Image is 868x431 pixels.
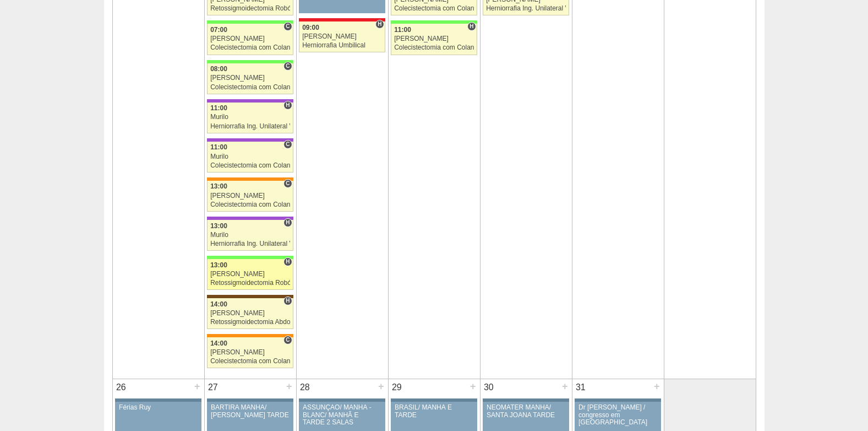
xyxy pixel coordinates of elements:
span: 08:00 [210,65,227,73]
span: 07:00 [210,26,227,34]
div: + [285,379,294,394]
div: Key: Aviso [299,398,385,402]
div: Key: Aviso [575,398,660,402]
div: Colecistectomia com Colangiografia VL [210,162,290,169]
div: Colecistectomia com Colangiografia VL [210,201,290,208]
div: Herniorrafia Ing. Unilateral VL [210,240,290,247]
a: H 13:00 Murilo Herniorrafia Ing. Unilateral VL [207,220,293,251]
span: Consultório [283,336,292,344]
div: 31 [572,379,589,396]
span: Consultório [283,22,292,31]
a: H 11:00 [PERSON_NAME] Colecistectomia com Colangiografia VL [391,24,477,55]
span: Hospital [283,297,292,305]
div: BARTIRA MANHÃ/ [PERSON_NAME] TARDE [211,404,290,418]
div: [PERSON_NAME] [210,310,290,317]
span: 13:00 [210,222,227,230]
div: Key: Aviso [391,398,477,402]
span: Hospital [283,101,292,110]
div: Murilo [210,114,290,121]
div: 29 [389,379,406,396]
div: + [468,379,478,394]
div: + [652,379,662,394]
div: 28 [297,379,314,396]
div: Key: Brasil [207,256,293,259]
a: C 07:00 [PERSON_NAME] Colecistectomia com Colangiografia VL [207,24,293,55]
div: Key: São Luiz - SCS [207,334,293,337]
div: [PERSON_NAME] [210,35,290,42]
div: Colecistectomia com Colangiografia VL [394,44,474,51]
div: [PERSON_NAME] [394,35,474,42]
a: C 08:00 [PERSON_NAME] Colecistectomia com Colangiografia VL [207,63,293,94]
a: H 13:00 [PERSON_NAME] Retossigmoidectomia Robótica [207,259,293,290]
a: C 11:00 Murilo Colecistectomia com Colangiografia VL [207,142,293,173]
div: [PERSON_NAME] [210,271,290,278]
div: Dr [PERSON_NAME] / congresso em [GEOGRAPHIC_DATA] [578,404,657,426]
span: 11:00 [210,143,227,151]
div: Key: Santa Joana [207,295,293,298]
div: Retossigmoidectomia Robótica [210,5,290,12]
div: Key: Brasil [207,60,293,63]
a: H 11:00 Murilo Herniorrafia Ing. Unilateral VL [207,103,293,133]
div: Herniorrafia Umbilical [302,42,382,49]
div: 26 [113,379,130,396]
div: Key: Aviso [483,398,569,402]
span: 11:00 [210,104,227,112]
div: Colecistectomia com Colangiografia VL [394,5,474,12]
div: Férias Ruy [119,404,198,411]
div: BRASIL/ MANHÃ E TARDE [395,404,473,418]
div: Key: IFOR [207,138,293,142]
div: [PERSON_NAME] [302,33,382,40]
div: Key: Aviso [115,398,201,402]
div: Herniorrafia Ing. Unilateral VL [486,5,566,12]
div: Key: Brasil [391,20,477,24]
div: + [193,379,202,394]
span: 13:00 [210,182,227,190]
div: [PERSON_NAME] [210,349,290,356]
span: Hospital [375,20,384,29]
span: 14:00 [210,340,227,347]
span: 13:00 [210,261,227,269]
span: 09:00 [302,24,319,31]
div: Key: IFOR [207,99,293,103]
span: Hospital [467,22,476,31]
a: H 09:00 [PERSON_NAME] Herniorrafia Umbilical [299,21,385,52]
div: Key: Brasil [207,20,293,24]
span: Consultório [283,179,292,188]
div: Murilo [210,231,290,239]
div: Key: IFOR [207,217,293,220]
span: Hospital [283,218,292,227]
div: Retossigmoidectomia Abdominal VL [210,319,290,326]
div: + [560,379,570,394]
a: C 14:00 [PERSON_NAME] Colecistectomia com Colangiografia VL [207,337,293,368]
span: Hospital [283,257,292,266]
span: Consultório [283,62,292,71]
a: C 13:00 [PERSON_NAME] Colecistectomia com Colangiografia VL [207,181,293,212]
div: Colecistectomia com Colangiografia VL [210,44,290,51]
div: 30 [481,379,498,396]
div: ASSUNÇÃO/ MANHÃ -BLANC/ MANHÃ E TARDE 2 SALAS [303,404,381,426]
span: 14:00 [210,300,227,308]
span: Consultório [283,140,292,149]
div: Key: São Luiz - SCS [207,177,293,181]
a: H 14:00 [PERSON_NAME] Retossigmoidectomia Abdominal VL [207,298,293,329]
div: Retossigmoidectomia Robótica [210,279,290,287]
div: Colecistectomia com Colangiografia VL [210,84,290,91]
div: NEOMATER MANHÃ/ SANTA JOANA TARDE [487,404,565,418]
div: Key: Assunção [299,18,385,21]
div: Murilo [210,153,290,160]
div: [PERSON_NAME] [210,74,290,82]
div: Colecistectomia com Colangiografia VL [210,358,290,365]
span: 11:00 [394,26,411,34]
div: + [376,379,386,394]
div: Key: Aviso [207,398,293,402]
div: [PERSON_NAME] [210,192,290,200]
div: Herniorrafia Ing. Unilateral VL [210,123,290,130]
div: 27 [205,379,222,396]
